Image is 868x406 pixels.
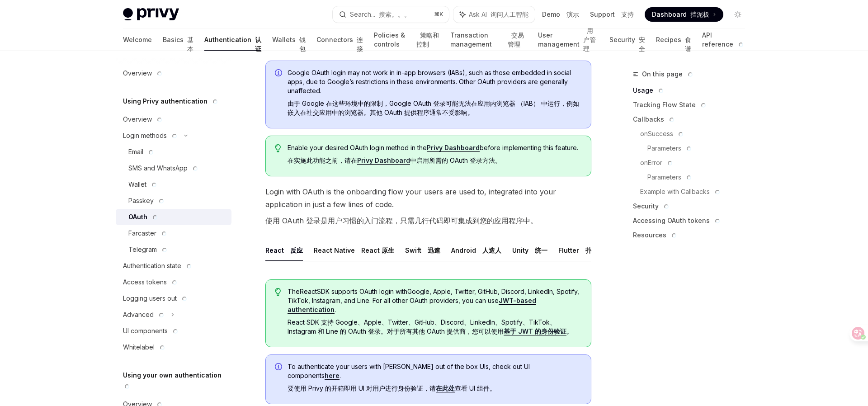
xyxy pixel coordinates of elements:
[690,10,709,18] font: 挡泥板
[123,96,219,107] h5: Using Privy authentication
[645,7,723,22] a: Dashboard 挡泥板
[116,176,231,193] a: Wallet
[128,244,169,255] div: Telegram
[123,130,179,141] div: Login methods
[652,10,709,19] span: Dashboard
[116,323,231,339] a: UI components
[116,339,231,355] a: Whitelabel
[116,111,231,127] a: Overview
[436,384,455,392] a: 在此处
[379,10,410,18] font: 搜索。。。
[123,293,189,304] div: Logging users out
[116,160,231,176] a: SMS and WhatsApp
[633,112,752,127] a: Callbacks
[116,144,231,160] a: Email
[128,212,159,222] div: OAuth
[272,29,306,51] a: Wallets 钱包
[187,36,193,52] font: 基本
[640,184,752,199] a: Example with Callbacks
[288,99,579,116] font: 由于 Google 在这些环境中的限制，Google OAuth 登录可能无法在应用内浏览器 （IAB） 中运行，例如嵌入在社交应用中的浏览器。其他 OAuth 提供程序通常不受影响。
[128,228,168,239] div: Farcaster
[123,29,152,51] a: Welcome
[325,372,340,380] a: here
[469,10,528,19] span: Ask AI
[116,209,231,225] a: OAuth
[116,65,231,81] a: Overview
[685,36,691,52] font: 食谱
[288,362,582,397] span: To authenticate your users with [PERSON_NAME] out of the box UIs, check out UI components .
[204,29,261,51] a: Authentication 认证
[357,36,363,52] font: 连接
[163,29,193,51] a: Basics 基本
[590,10,634,19] a: Support 支持
[640,156,752,170] a: onError
[116,193,231,209] a: Passkey
[333,6,449,23] button: Search... 搜索。。。⌘K
[361,246,394,254] font: React 原生
[288,318,573,335] font: React SDK 支持 Google、Apple、Twitter、GitHub、Discord、LinkedIn、Spotify、TikTok、Instagram 和 Line 的 OAuth...
[123,260,193,271] div: Authentication state
[116,241,231,258] a: Telegram
[128,163,199,174] div: SMS and WhatsApp
[451,240,501,261] button: Android 人造人
[639,36,645,52] font: 安全
[633,213,752,228] a: Accessing OAuth tokens
[265,216,538,225] font: 使用 OAuth 登录是用户习惯的入门流程，只需几行代码即可集成到您的应用程序中。
[316,29,363,51] a: Connectors 连接
[633,98,752,112] a: Tracking Flow State
[116,258,231,274] a: Authentication state
[275,69,284,78] svg: Info
[633,199,752,213] a: Security
[374,29,439,51] a: Policies & controls 策略和控制
[290,246,303,254] font: 反应
[731,7,745,22] button: Toggle dark mode
[123,309,165,320] div: Advanced
[288,287,582,340] span: The React SDK supports OAuth login with Google, Apple, Twitter, GitHub, Discord, LinkedIn, Spotif...
[428,246,440,254] font: 迅速
[450,29,527,51] a: Transaction management 交易管理
[512,240,547,261] button: Unity 统一
[123,68,164,79] div: Overview
[255,36,261,52] font: 认证
[314,240,394,261] button: React Native React 原生
[405,240,440,261] button: Swift 迅速
[116,290,231,307] a: Logging users out
[609,29,645,51] a: Security 安全
[128,179,158,190] div: Wallet
[427,144,480,152] a: Privy Dashboard
[116,225,231,241] a: Farcaster
[585,246,598,254] font: 扑动
[123,277,179,288] div: Access tokens
[128,195,165,206] div: Passkey
[288,156,501,165] font: 在实施此功能之前，请在 中启用所需的 OAuth 登录方法。
[123,114,164,125] div: Overview
[542,10,579,19] a: Demo 演示
[123,326,179,336] div: UI components
[558,240,598,261] button: Flutter 扑动
[123,370,231,392] h5: Using your own authentication
[265,185,591,231] span: Login with OAuth is the onboarding flow your users are used to, integrated into your application ...
[434,11,443,18] span: ⌘ K
[656,29,691,51] a: Recipes 食谱
[275,363,284,372] svg: Info
[288,143,582,169] span: Enable your desired OAuth login method in the before implementing this feature.
[538,29,599,51] a: User management 用户管理
[508,31,524,48] font: 交易管理
[504,327,566,335] a: 基于 JWT 的身份验证
[647,170,752,184] a: Parameters
[116,274,231,290] a: Access tokens
[288,384,496,392] font: 要使用 Privy 的开箱即用 UI 对用户进行身份验证，请 查看 UI 组件。
[288,68,582,121] span: Google OAuth login may not work in in-app browsers (IABs), such as those embedded in social apps,...
[621,10,634,18] font: 支持
[702,29,745,51] a: API reference
[453,6,535,23] button: Ask AI 询问人工智能
[357,156,410,165] a: Privy Dashboard
[535,246,547,254] font: 统一
[128,146,155,157] div: Email
[299,36,306,52] font: 钱包
[583,27,596,52] font: 用户管理
[275,144,281,152] svg: Tip
[275,288,281,296] svg: Tip
[416,31,439,48] font: 策略和控制
[482,246,501,254] font: 人造人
